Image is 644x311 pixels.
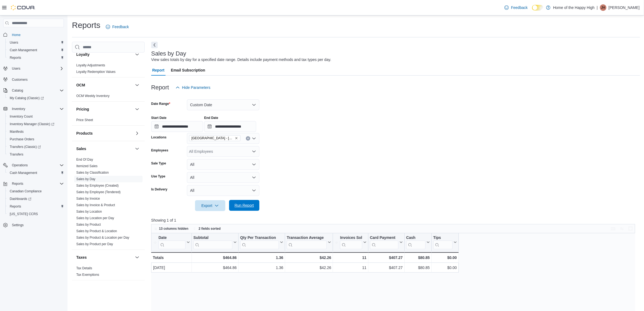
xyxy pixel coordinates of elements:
span: Cash Management [8,47,64,53]
label: Locations [151,135,167,140]
span: My Catalog (Classic) [10,96,44,100]
a: Home [10,32,23,38]
div: Qty Per Transaction [240,235,279,249]
button: Reports [5,203,66,210]
span: Operations [10,162,64,169]
button: Open list of options [252,149,256,154]
button: 2 fields sorted [191,225,223,232]
span: Catalog [10,87,64,94]
button: Catalog [10,87,25,94]
div: $42.26 [287,254,331,261]
h3: Sales by Day [151,50,186,57]
a: Sales by Day [76,177,95,181]
div: Taxes [72,265,145,280]
a: Transfers (Classic) [8,144,43,150]
button: Cash Management [5,46,66,54]
button: Sales [134,145,140,152]
span: My Catalog (Classic) [8,95,64,101]
div: $42.26 [287,265,331,271]
p: [PERSON_NAME] [609,4,640,11]
a: Dashboards [5,195,66,203]
span: 2 fields sorted [199,226,220,231]
a: Sales by Product per Day [76,242,113,246]
button: [US_STATE] CCRS [5,210,66,218]
p: Showing 1 of 1 [151,218,640,223]
span: Inventory [10,106,64,112]
a: Feedback [502,2,530,13]
span: Reports [10,56,21,60]
h3: Sales [76,146,86,151]
span: Sales by Employee (Created) [76,183,119,188]
div: Totals [153,254,190,261]
span: Users [10,65,64,72]
h3: OCM [76,82,85,88]
div: $464.86 [193,254,237,261]
a: Inventory Manager (Classic) [5,120,66,128]
button: Users [1,65,66,72]
span: Report [152,65,164,76]
button: Inventory Count [5,113,66,120]
nav: Complex example [3,28,64,243]
button: Settings [1,221,66,229]
span: [US_STATE] CCRS [10,212,38,216]
a: Transfers (Classic) [5,143,66,151]
button: Display options [619,225,625,232]
div: Pricing [72,117,145,125]
button: Pricing [76,106,133,112]
div: 11 [335,265,366,271]
button: Pricing [134,106,140,112]
label: Date Range [151,102,170,106]
button: Cash [406,235,430,249]
button: Transaction Average [287,235,331,249]
span: Export [198,200,222,211]
div: 1.36 [240,254,283,261]
span: Sales by Classification [76,170,109,175]
a: Sales by Location [76,210,102,213]
a: Tax Exemptions [76,273,99,277]
span: [GEOGRAPHIC_DATA] - [GEOGRAPHIC_DATA] - Fire & Flower [191,135,234,141]
a: Tax Details [76,266,92,270]
div: Invoices Sold [340,235,362,249]
button: All [187,159,259,170]
div: 11 [335,254,366,261]
div: [DATE] [153,265,190,271]
a: Cash Management [8,170,39,176]
a: Canadian Compliance [8,188,44,195]
button: Manifests [5,128,66,135]
a: Sales by Employee (Created) [76,184,119,187]
span: Sales by Product & Location per Day [76,235,129,240]
span: Transfers (Classic) [10,145,41,149]
a: Sales by Invoice & Product [76,203,115,207]
a: My Catalog (Classic) [5,94,66,102]
p: Home of the Happy High [553,4,595,11]
div: Jennifer Hendricks [600,4,606,11]
button: Users [5,39,66,46]
button: Inventory [1,105,66,113]
span: Inventory Manager (Classic) [8,121,64,127]
a: Sales by Product & Location per Day [76,236,129,239]
span: Transfers (Classic) [8,144,64,150]
a: Purchase Orders [8,136,37,142]
span: Canadian Compliance [10,189,42,193]
a: Sales by Invoice [76,197,100,200]
button: Keyboard shortcuts [610,225,616,232]
button: Reports [5,54,66,61]
button: Inventory [10,106,27,112]
label: Employees [151,148,168,153]
p: | [597,4,598,11]
button: Users [10,65,22,72]
button: Purchase Orders [5,135,66,143]
div: Transaction Average [287,235,327,249]
div: $0.00 [433,265,457,271]
span: Tax Details [76,266,92,270]
label: End Date [204,116,218,120]
span: Transfers [8,151,64,158]
a: OCM Weekly Inventory [76,94,110,98]
span: OCM Weekly Inventory [76,94,110,98]
span: Cash Management [10,171,37,175]
label: Start Date [151,116,167,120]
span: Hide Parameters [182,85,210,90]
div: $464.86 [193,265,237,271]
span: Feedback [112,24,129,30]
